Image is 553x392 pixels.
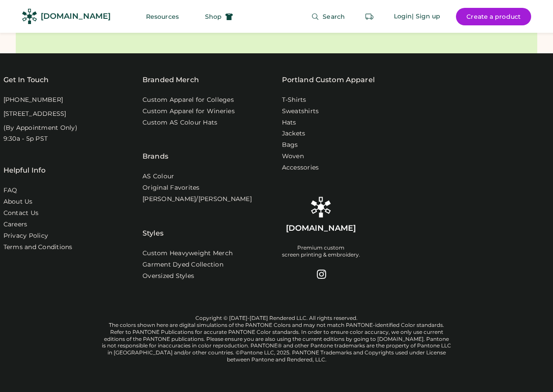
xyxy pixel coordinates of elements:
div: Login [394,12,412,21]
div: [PHONE_NUMBER] [3,96,63,104]
a: Hats [282,118,296,127]
a: Jackets [282,129,306,138]
a: T-Shirts [282,96,306,104]
a: Woven [282,152,304,161]
div: Copyright © [DATE]-[DATE] Rendered LLC. All rights reserved. The colors shown here are digital si... [102,315,452,364]
div: Styles [143,206,163,239]
a: Contact Us [3,209,39,218]
a: Bags [282,141,298,149]
div: Terms and Conditions [3,243,73,252]
iframe: Front Chat [511,353,549,390]
img: Rendered Logo - Screens [22,9,37,24]
div: Branded Merch [143,75,199,85]
a: Accessories [282,163,319,172]
div: 9:30a - 5p PST [3,135,48,143]
div: Premium custom screen printing & embroidery. [282,244,360,258]
div: [DOMAIN_NAME] [41,11,111,22]
button: Shop [195,8,243,25]
button: Create a product [456,8,531,25]
span: Shop [205,14,222,20]
div: Brands [143,129,168,162]
a: FAQ [3,186,17,195]
a: Oversized Styles [143,272,194,281]
div: (By Appointment Only) [3,124,77,132]
a: Portland Custom Apparel [282,75,375,85]
a: Garment Dyed Collection [143,260,223,269]
span: Search [323,14,345,20]
div: Get In Touch [3,75,49,85]
a: [PERSON_NAME]/[PERSON_NAME] [143,195,252,204]
div: [STREET_ADDRESS] [3,110,66,118]
div: Helpful Info [3,165,46,176]
a: Original Favorites [143,184,200,192]
button: Retrieve an order [361,8,378,25]
a: Custom Apparel for Wineries [143,107,235,116]
a: Custom Heavyweight Merch [143,249,233,258]
button: Resources [136,8,189,25]
button: Search [301,8,355,25]
a: Careers [3,220,28,229]
div: [DOMAIN_NAME] [286,223,356,234]
a: Custom Apparel for Colleges [143,96,234,104]
img: Rendered Logo - Screens [310,197,331,218]
a: AS Colour [143,172,174,181]
a: Sweatshirts [282,107,319,116]
div: | Sign up [412,12,440,21]
a: About Us [3,198,33,206]
a: Privacy Policy [3,232,49,240]
a: Custom AS Colour Hats [143,118,217,127]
